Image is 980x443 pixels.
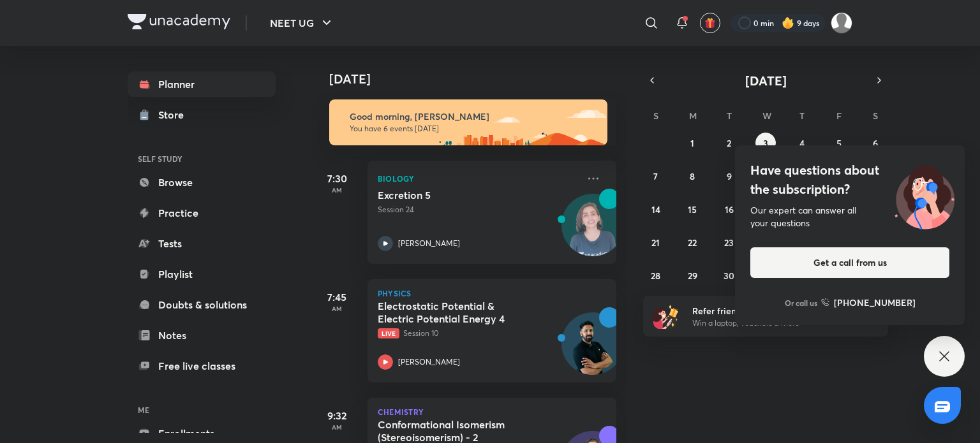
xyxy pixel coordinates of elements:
h5: 7:45 [311,289,362,305]
button: September 15, 2025 [682,199,702,219]
p: AM [311,305,362,312]
img: Avatar [562,201,623,262]
abbr: September 4, 2025 [799,137,805,149]
p: Or call us [785,297,817,309]
img: morning [329,99,607,145]
a: Store [128,102,276,127]
abbr: Friday [836,110,842,122]
a: Notes [128,323,276,348]
abbr: Sunday [653,110,658,122]
abbr: Monday [689,110,697,122]
abbr: September 29, 2025 [688,270,697,282]
img: Company Logo [128,14,230,29]
button: avatar [700,13,720,33]
a: Company Logo [128,14,230,33]
abbr: September 23, 2025 [724,236,734,249]
p: Biology [378,171,578,186]
h5: 9:32 [311,408,362,423]
div: Our expert can answer all your questions [750,204,949,229]
div: Store [158,107,191,122]
abbr: September 21, 2025 [651,236,660,249]
a: Playlist [128,261,276,287]
button: September 7, 2025 [646,166,666,186]
button: September 2, 2025 [719,133,739,153]
a: [PHONE_NUMBER] [821,296,916,309]
h5: Excretion 5 [378,189,537,201]
abbr: September 15, 2025 [688,203,697,215]
abbr: September 9, 2025 [727,170,732,182]
abbr: Wednesday [762,110,771,122]
h6: [PHONE_NUMBER] [834,296,916,309]
h6: Good morning, [PERSON_NAME] [350,111,596,122]
span: Live [378,328,399,338]
p: Session 10 [378,328,578,339]
p: Chemistry [378,408,606,416]
button: September 16, 2025 [719,199,739,219]
abbr: September 14, 2025 [651,203,660,215]
button: NEET UG [262,10,342,36]
img: ttu_illustration_new.svg [884,161,965,229]
button: September 6, 2025 [865,133,886,153]
button: September 5, 2025 [829,133,849,153]
abbr: September 8, 2025 [690,170,695,182]
button: September 29, 2025 [682,265,702,286]
abbr: September 6, 2025 [873,137,878,149]
abbr: September 1, 2025 [690,137,694,149]
abbr: September 28, 2025 [651,270,660,282]
h5: 7:30 [311,171,362,186]
button: September 9, 2025 [719,166,739,186]
abbr: Thursday [799,110,805,122]
img: avatar [704,17,716,29]
button: [DATE] [661,71,870,89]
abbr: September 30, 2025 [724,270,734,282]
p: [PERSON_NAME] [398,356,460,368]
p: AM [311,186,362,194]
abbr: September 2, 2025 [727,137,731,149]
button: September 8, 2025 [682,166,702,186]
p: [PERSON_NAME] [398,238,460,249]
button: Get a call from us [750,247,949,278]
button: September 30, 2025 [719,265,739,286]
abbr: September 7, 2025 [653,170,658,182]
h4: [DATE] [329,71,629,87]
p: Physics [378,289,606,297]
a: Tests [128,231,276,256]
a: Doubts & solutions [128,292,276,317]
h6: ME [128,399,276,421]
a: Free live classes [128,353,276,379]
p: You have 6 events [DATE] [350,124,596,134]
abbr: Saturday [873,110,878,122]
abbr: September 16, 2025 [725,203,734,215]
h6: SELF STUDY [128,148,276,170]
h5: Electrostatic Potential & Electric Potential Energy 4 [378,300,537,325]
button: September 22, 2025 [682,232,702,252]
a: Planner [128,71,276,97]
abbr: Tuesday [727,110,732,122]
button: September 1, 2025 [682,133,702,153]
button: September 21, 2025 [646,232,666,252]
abbr: September 5, 2025 [836,137,842,149]
a: Browse [128,170,276,195]
span: [DATE] [745,72,787,89]
h4: Have questions about the subscription? [750,161,949,199]
button: September 14, 2025 [646,199,666,219]
button: September 23, 2025 [719,232,739,252]
abbr: September 22, 2025 [688,236,697,249]
abbr: September 3, 2025 [763,137,768,149]
img: surabhi [831,12,852,34]
a: Practice [128,200,276,226]
p: AM [311,423,362,431]
button: September 4, 2025 [792,133,812,153]
p: Win a laptop, vouchers & more [692,317,849,329]
button: September 28, 2025 [646,265,666,286]
p: Session 24 [378,204,578,215]
img: Avatar [562,319,623,381]
button: September 3, 2025 [755,133,776,153]
h6: Refer friends [692,304,849,317]
img: referral [653,303,679,329]
img: streak [782,17,794,29]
